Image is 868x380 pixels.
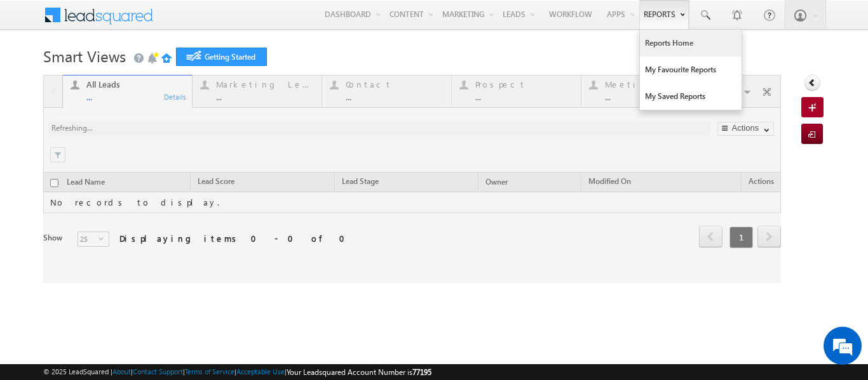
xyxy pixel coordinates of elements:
[43,46,126,66] span: Smart Views
[43,366,431,378] span: © 2025 LeadSquared | | | | |
[176,48,267,66] a: Getting Started
[185,367,234,376] a: Terms of Service
[412,367,431,377] span: 77195
[112,367,131,376] a: About
[640,30,742,56] a: Reports Home
[236,367,285,376] a: Acceptable Use
[287,367,431,377] span: Your Leadsquared Account Number is
[133,367,183,376] a: Contact Support
[640,56,742,83] a: My Favourite Reports
[640,83,742,110] a: My Saved Reports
